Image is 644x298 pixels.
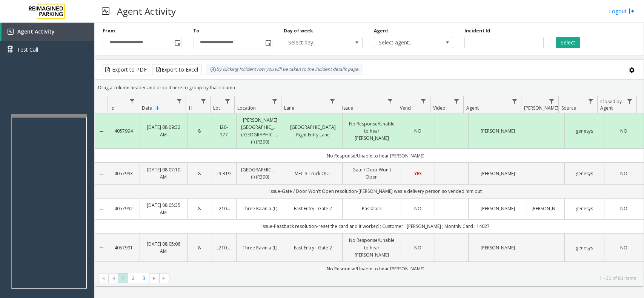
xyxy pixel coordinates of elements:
a: genesys [569,205,599,212]
a: Vend Filter Menu [418,96,429,106]
a: NO [609,244,639,251]
span: NO [620,170,627,177]
a: [DATE] 08:09:32 AM [144,124,183,138]
span: Closed by Agent [600,98,622,111]
a: Agent Filter Menu [509,96,520,106]
a: 4057994 [112,127,135,134]
a: NO [609,205,639,212]
a: [PERSON_NAME] [532,205,560,212]
a: [PERSON_NAME] [473,127,522,134]
span: Video [433,105,446,111]
span: Page 3 [139,273,149,283]
a: NO [406,244,430,251]
a: Date Filter Menu [174,96,184,106]
a: [DATE] 08:05:06 AM [144,240,183,255]
td: No Response/Unable to hear [PERSON_NAME] [108,262,644,276]
a: Gate / Door Won't Open [347,166,396,180]
span: Select agent... [374,37,437,48]
a: Passback [347,205,396,212]
kendo-pager-info: 1 - 30 of 83 items [174,275,636,281]
a: L21059300 [217,244,232,251]
a: Logout [609,7,635,15]
a: NO [406,205,430,212]
a: Lane Filter Menu [327,96,337,106]
button: Select [556,37,580,48]
a: [DATE] 08:07:10 AM [144,166,183,180]
a: Closed by Agent Filter Menu [625,96,635,106]
a: East Entry - Gate 2 [289,205,338,212]
span: Sortable [155,105,161,111]
label: Incident Id [464,28,490,34]
label: From [103,28,115,34]
span: [PERSON_NAME] [524,105,558,111]
a: [PERSON_NAME] [473,244,522,251]
label: To [193,28,199,34]
label: Day of week [284,28,313,34]
a: NO [406,127,430,134]
span: Lane [284,105,294,111]
a: Three Ravinia (L) [241,244,279,251]
span: NO [414,205,421,212]
span: NO [620,205,627,212]
span: Date [142,105,152,111]
span: Source [561,105,576,111]
button: Export to PDF [103,64,150,75]
span: Go to the last page [159,273,169,284]
span: H [189,105,192,111]
span: YES [414,170,422,177]
a: genesys [569,127,599,134]
a: No Response/Unable to hear [PERSON_NAME] [347,237,396,258]
span: NO [414,128,421,134]
td: issue-Passback resolution-reset the card and it worked ; Customer : [PERSON_NAME] ; Monthly Card ... [108,219,644,233]
a: I20-177 [217,124,232,138]
a: Collapse Details [95,245,108,251]
div: By clicking Incident row you will be taken to the incident details page. [206,64,363,75]
a: Lot Filter Menu [223,96,233,106]
img: logout [629,7,635,15]
span: Agent [466,105,479,111]
td: No Response/Unable to hear [PERSON_NAME] [108,149,644,163]
span: Location [237,105,256,111]
img: 'icon' [8,29,14,35]
a: I9-319 [217,170,232,177]
span: NO [620,245,627,251]
span: NO [414,245,421,251]
img: infoIcon.svg [210,67,216,73]
span: Page 2 [128,273,138,283]
span: Agent Activity [17,28,55,35]
td: issue-Gate / Door Won't Open resolution-[PERSON_NAME] was a delivery person so vended him out [108,184,644,198]
a: Source Filter Menu [586,96,596,106]
span: Test Call [17,46,38,53]
a: Three Ravinia (L) [241,205,279,212]
a: Issue Filter Menu [385,96,395,106]
a: [GEOGRAPHIC_DATA] (I) (R390) [241,166,279,180]
div: Data table [95,96,644,270]
a: [PERSON_NAME] [473,170,522,177]
h3: Agent Activity [113,2,180,20]
span: Go to the next page [149,273,159,284]
a: [GEOGRAPHIC_DATA] Right Entry Lane [289,124,338,138]
a: 4057991 [112,244,135,251]
a: Video Filter Menu [452,96,462,106]
span: Go to the next page [151,275,157,281]
span: Vend [400,105,411,111]
a: L21059300 [217,205,232,212]
span: Id [111,105,115,111]
a: East Entry - Gate 2 [289,244,338,251]
span: NO [620,128,627,134]
a: genesys [569,170,599,177]
a: No Response/Unable to hear [PERSON_NAME] [347,120,396,142]
a: 8 [192,127,207,134]
a: Collapse Details [95,128,108,134]
a: H Filter Menu [198,96,208,106]
a: 8 [192,244,207,251]
span: Toggle popup [173,37,181,48]
a: [DATE] 08:05:35 AM [144,202,183,216]
a: [PERSON_NAME] [473,205,522,212]
a: 4057993 [112,170,135,177]
a: 8 [192,205,207,212]
a: 4057992 [112,205,135,212]
span: Select day... [284,37,347,48]
label: Agent [374,28,388,34]
a: YES [406,170,430,177]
